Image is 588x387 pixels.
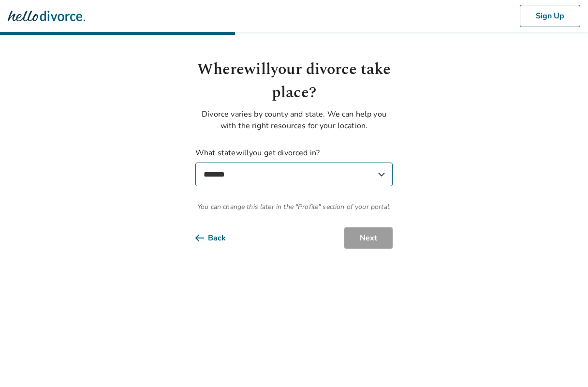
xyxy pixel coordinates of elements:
[8,6,85,26] img: Hello Divorce Logo
[344,227,393,249] button: Next
[195,108,393,132] p: Divorce varies by county and state. We can help you with the right resources for your location.
[195,163,393,186] select: What statewillyou get divorced in?
[520,5,580,27] button: Sign Up
[195,227,241,249] button: Back
[540,341,588,387] iframe: Chat Widget
[195,202,393,212] span: You can change this later in the "Profile" section of your portal.
[195,147,393,186] label: What state will you get divorced in?
[195,58,393,104] h1: Where will your divorce take place?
